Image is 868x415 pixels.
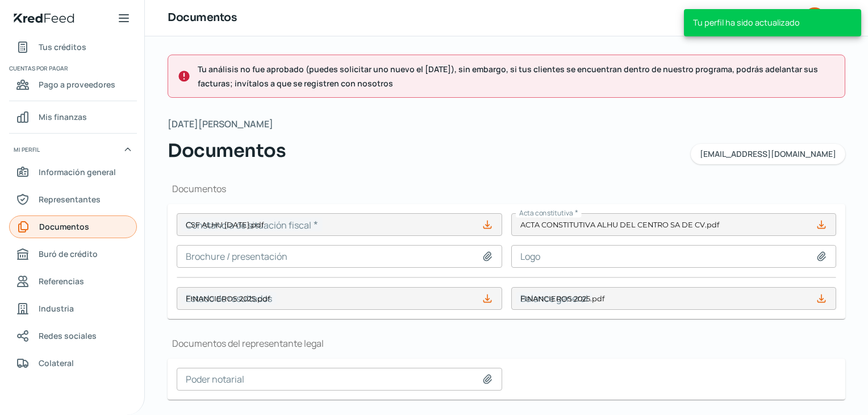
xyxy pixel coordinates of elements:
span: Redes sociales [39,329,97,343]
a: Representantes [9,188,137,211]
a: Industria [9,297,137,320]
a: Pago a proveedores [9,73,137,96]
span: Referencias [39,274,84,288]
span: Buró de crédito [39,247,98,261]
a: Documentos [9,215,137,238]
span: [DATE][PERSON_NAME] [168,116,273,132]
span: Representantes [39,192,101,206]
span: Cuentas por pagar [9,63,135,73]
a: Colateral [9,352,137,375]
a: Tus créditos [9,36,137,59]
span: Documentos [39,219,89,234]
span: Mis finanzas [39,110,87,124]
div: Tu perfil ha sido actualizado [684,9,861,36]
span: Información general [39,165,116,179]
span: Tus créditos [39,40,86,54]
h1: Documentos [168,10,236,26]
h1: Documentos [168,182,845,195]
span: [EMAIL_ADDRESS][DOMAIN_NAME] [700,150,836,158]
span: Industria [39,301,74,316]
h1: Documentos del representante legal [168,337,845,350]
a: Referencias [9,270,137,293]
span: Tu análisis no fue aprobado (puedes solicitar uno nuevo el [DATE]), sin embargo, si tus clientes ... [198,62,836,90]
a: Información general [9,161,137,184]
span: Acta constitutiva [519,208,573,218]
span: Colateral [39,356,74,370]
a: Buró de crédito [9,243,137,265]
span: Pago a proveedores [39,77,115,92]
a: Redes sociales [9,325,137,347]
span: Documentos [168,137,286,164]
span: Mi perfil [14,144,40,155]
a: Mis finanzas [9,106,137,128]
